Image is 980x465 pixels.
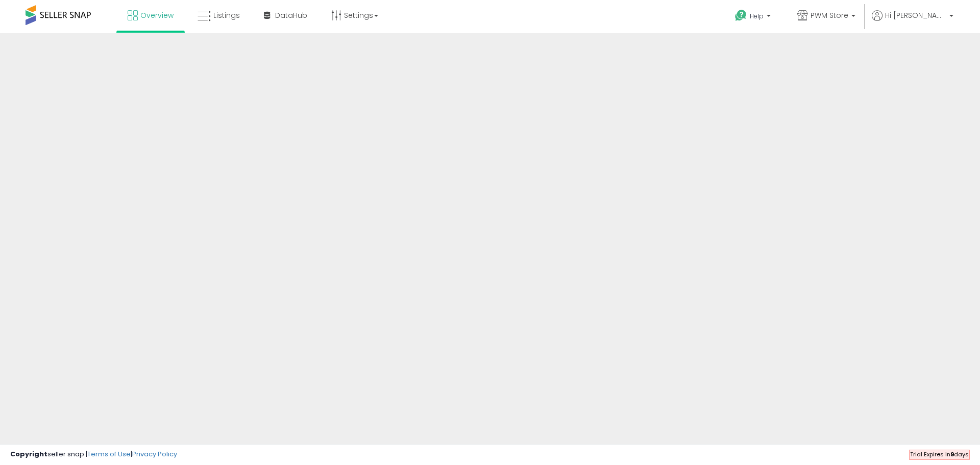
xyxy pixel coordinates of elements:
[87,449,131,459] a: Terms of Use
[811,10,848,20] span: PWM Store
[727,2,781,33] a: Help
[10,449,47,459] strong: Copyright
[213,10,240,20] span: Listings
[275,10,307,20] span: DataHub
[872,10,953,33] a: Hi [PERSON_NAME]
[140,10,174,20] span: Overview
[950,450,954,458] b: 9
[885,10,946,20] span: Hi [PERSON_NAME]
[750,12,764,20] span: Help
[132,449,177,459] a: Privacy Policy
[10,450,177,459] div: seller snap | |
[734,9,747,22] i: Get Help
[910,450,969,458] span: Trial Expires in days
